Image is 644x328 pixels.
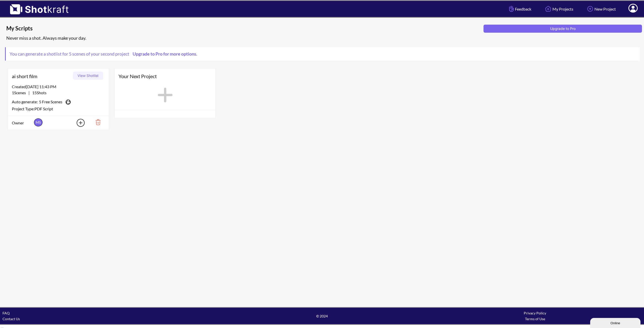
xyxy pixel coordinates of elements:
[508,6,531,12] span: Feedback
[12,90,47,96] span: |
[3,311,10,315] a: FAQ
[34,118,43,126] span: MS
[582,2,620,16] a: New Project
[540,2,577,16] a: My Projects
[129,51,200,57] a: Upgrade to Pro for more options.
[484,25,642,33] button: Upgrade to Pro
[216,313,429,319] span: © 2024
[12,106,105,112] div: Project Type: PDF Script
[428,316,641,322] div: Terms of Use
[544,5,552,13] img: Home Icon
[586,5,594,13] img: Add Icon
[12,90,28,95] span: 1 Scenes
[12,72,71,80] span: ai short film
[590,317,641,328] iframe: chat widget
[5,34,641,42] div: Never miss a shot. Always make your day.
[88,118,105,126] img: Trash Icon
[428,310,641,316] div: Privacy Policy
[12,84,105,90] div: Created [DATE] 11:43 PM
[30,90,47,95] span: 15 Shots
[73,72,103,80] button: View Shotlist
[118,72,212,80] span: Your Next Project
[12,99,39,106] span: Auto generate:
[69,117,86,128] img: Add Icon
[68,51,129,57] span: 5 scenes of your second project
[6,47,204,61] span: You can generate a shotlist for
[39,99,62,106] span: 5 Free Scenes
[6,25,482,32] span: My Scripts
[508,5,515,13] img: Hand Icon
[3,317,20,321] a: Contact Us
[64,98,71,106] img: Camera Icon
[12,120,33,126] span: Owner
